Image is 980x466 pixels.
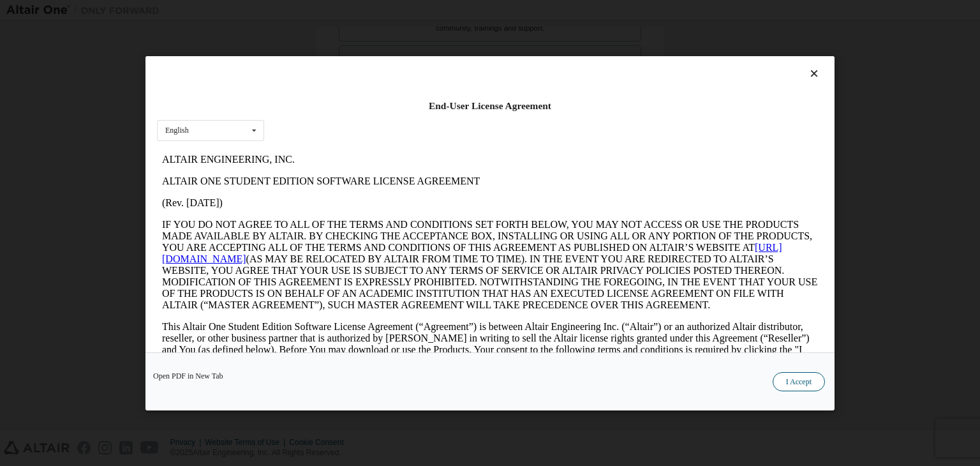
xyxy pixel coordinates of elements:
[5,70,661,162] p: IF YOU DO NOT AGREE TO ALL OF THE TERMS AND CONDITIONS SET FORTH BELOW, YOU MAY NOT ACCESS OR USE...
[165,126,189,134] div: English
[5,49,661,60] p: (Rev. [DATE])
[5,172,661,230] p: This Altair One Student Edition Software License Agreement (“Agreement”) is between Altair Engine...
[5,93,625,116] a: [URL][DOMAIN_NAME]
[153,372,223,380] a: Open PDF in New Tab
[773,372,825,391] button: I Accept
[5,27,661,38] p: ALTAIR ONE STUDENT EDITION SOFTWARE LICENSE AGREEMENT
[5,5,661,17] p: ALTAIR ENGINEERING, INC.
[157,100,823,112] div: End-User License Agreement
